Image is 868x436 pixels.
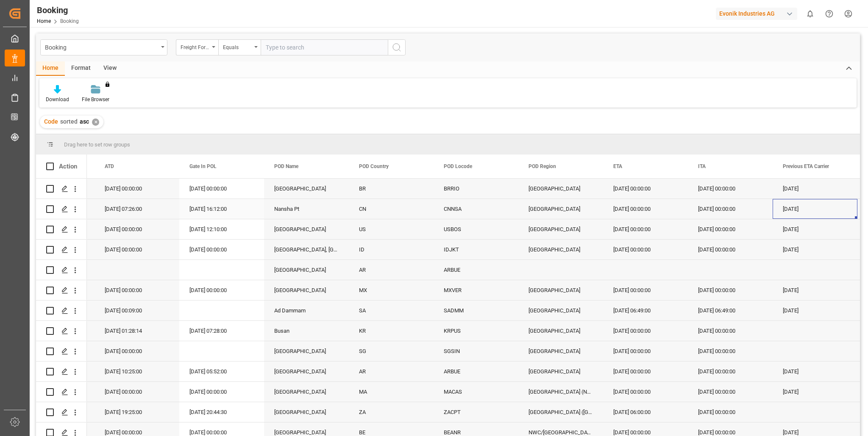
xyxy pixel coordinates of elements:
div: [DATE] 00:00:00 [688,179,773,199]
div: [DATE] 00:00:00 [688,219,773,239]
div: Freight Forwarder's Reference No. [181,41,209,51]
div: Press SPACE to select this row. [36,219,87,240]
div: [DATE] 00:00:00 [688,240,773,259]
div: [DATE] 00:00:00 [603,341,688,361]
div: [GEOGRAPHIC_DATA] [518,240,603,259]
div: ZACPT [434,402,518,422]
span: Drag here to set row groups [64,141,130,148]
div: [GEOGRAPHIC_DATA] [518,219,603,239]
div: Format [65,61,97,76]
div: Press SPACE to select this row. [36,382,87,402]
div: [DATE] 06:00:00 [603,402,688,422]
span: Previous ETA Carrier [783,163,829,169]
div: ID [349,240,434,259]
div: [GEOGRAPHIC_DATA] [264,179,349,199]
div: [DATE] 00:00:00 [688,280,773,300]
div: MX [349,280,434,300]
span: POD Locode [444,163,472,169]
div: [DATE] [773,240,857,259]
div: [DATE] 00:00:00 [688,199,773,219]
div: Press SPACE to select this row. [36,240,87,260]
div: ARBUE [434,361,518,381]
div: [DATE] [773,199,857,219]
div: Press SPACE to select this row. [36,321,87,341]
div: [DATE] 20:44:30 [179,402,264,422]
div: US [349,219,434,239]
div: [DATE] 05:52:00 [179,361,264,381]
div: USBOS [434,219,518,239]
div: [GEOGRAPHIC_DATA] [518,301,603,320]
div: [DATE] 00:00:00 [603,321,688,341]
div: [DATE] 00:00:00 [603,280,688,300]
div: [DATE] 00:00:00 [688,321,773,341]
div: [DATE] 00:00:00 [688,361,773,381]
div: [DATE] 00:00:00 [603,199,688,219]
span: ITA [698,163,706,169]
div: [DATE] 00:00:00 [95,341,179,361]
div: [DATE] 00:00:00 [688,402,773,422]
div: [DATE] [773,179,857,199]
button: search button [388,39,406,55]
div: [DATE] 00:00:00 [179,179,264,199]
div: Home [36,61,65,76]
a: Home [37,18,51,24]
span: asc [80,118,89,125]
div: [GEOGRAPHIC_DATA] [264,402,349,422]
div: [DATE] 06:49:00 [688,301,773,320]
div: [DATE] 00:00:00 [179,240,264,259]
div: Download [46,96,69,103]
span: POD Name [274,163,298,169]
div: [DATE] 00:00:00 [688,382,773,402]
div: IDJKT [434,240,518,259]
div: [GEOGRAPHIC_DATA] (North) [518,382,603,402]
div: AR [349,260,434,280]
button: Evonik Industries AG [716,6,801,22]
div: BRRIO [434,179,518,199]
div: [DATE] 00:00:00 [603,361,688,381]
span: POD Region [529,163,556,169]
div: [GEOGRAPHIC_DATA] [518,341,603,361]
div: [GEOGRAPHIC_DATA] [518,280,603,300]
span: Gate In POL [189,163,217,169]
div: [GEOGRAPHIC_DATA] [264,382,349,402]
div: ARBUE [434,260,518,280]
div: Press SPACE to select this row. [36,260,87,280]
div: KR [349,321,434,341]
button: show 0 new notifications [801,4,820,23]
div: [DATE] 00:00:00 [603,219,688,239]
div: Press SPACE to select this row. [36,402,87,422]
div: [DATE] 00:00:00 [179,280,264,300]
div: Press SPACE to select this row. [36,341,87,361]
div: [DATE] 00:00:00 [95,219,179,239]
div: [GEOGRAPHIC_DATA] [264,361,349,381]
div: [GEOGRAPHIC_DATA] [264,280,349,300]
div: AR [349,361,434,381]
div: [DATE] 16:12:00 [179,199,264,219]
div: SADMM [434,301,518,320]
div: CNNSA [434,199,518,219]
div: [GEOGRAPHIC_DATA] [518,361,603,381]
button: open menu [40,39,167,55]
div: [GEOGRAPHIC_DATA] [264,260,349,280]
div: [GEOGRAPHIC_DATA] ([GEOGRAPHIC_DATA]) [518,402,603,422]
div: [DATE] 00:00:00 [688,341,773,361]
button: Help Center [820,4,839,23]
div: [DATE] [773,382,857,402]
span: ATD [105,163,114,169]
div: [DATE] [773,280,857,300]
div: Booking [45,41,158,52]
div: Press SPACE to select this row. [36,280,87,301]
div: [GEOGRAPHIC_DATA] [518,321,603,341]
div: ✕ [92,119,99,126]
div: [DATE] [773,361,857,381]
div: [DATE] 00:09:00 [95,301,179,320]
div: [GEOGRAPHIC_DATA] [264,341,349,361]
div: [DATE] [773,219,857,239]
div: Action [59,163,77,170]
div: Evonik Industries AG [716,8,797,20]
div: Press SPACE to select this row. [36,361,87,382]
div: MA [349,382,434,402]
span: Code [44,118,58,125]
div: [DATE] 00:00:00 [603,240,688,259]
span: POD Country [359,163,389,169]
